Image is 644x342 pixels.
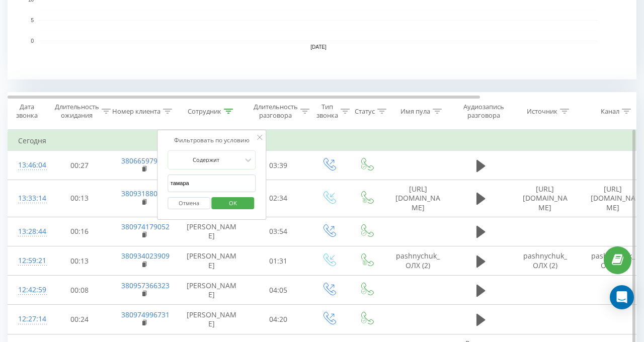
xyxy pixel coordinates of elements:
input: Введите значение [168,175,256,192]
div: 13:33:14 [18,189,38,208]
button: OK [212,197,255,210]
td: 03:54 [247,217,310,246]
div: Номер клиента [112,107,160,116]
td: [URL][DOMAIN_NAME] [511,180,579,217]
a: 380934023909 [121,251,170,261]
text: 5 [31,18,34,23]
div: 12:59:21 [18,251,38,271]
span: OK [219,195,247,211]
td: pashnychuk_ОЛХ (2) [511,246,579,276]
td: 00:13 [48,180,111,217]
td: [URL][DOMAIN_NAME] [385,180,451,217]
a: 380665979986 [121,156,170,165]
td: 00:27 [48,151,111,180]
div: Канал [601,107,619,116]
div: Аудиозапись разговора [459,103,508,120]
div: Имя пула [400,107,430,116]
div: Дата звонка [8,103,45,120]
button: Отмена [168,197,210,210]
td: 00:13 [48,246,111,276]
div: Длительность ожидания [55,103,99,120]
td: [PERSON_NAME] [177,246,247,276]
td: 01:31 [247,246,310,276]
div: Длительность разговора [254,103,298,120]
td: [PERSON_NAME] [177,276,247,305]
td: 00:24 [48,305,111,334]
a: 380974179052 [121,222,170,231]
div: Статус [355,107,375,116]
td: 02:34 [247,180,310,217]
td: 04:20 [247,305,310,334]
a: 380974996731 [121,310,170,319]
td: pashnychuk_ОЛХ (2) [385,246,451,276]
td: [PERSON_NAME] [177,305,247,334]
td: [PERSON_NAME] [177,217,247,246]
div: Open Intercom Messenger [610,285,634,309]
div: 12:27:14 [18,309,38,329]
text: 0 [31,38,34,44]
a: 380931880948 [121,189,170,198]
div: 12:42:59 [18,280,38,300]
div: Источник [527,107,557,116]
div: Тип звонка [316,103,338,120]
div: 13:28:44 [18,222,38,241]
td: 04:05 [247,276,310,305]
a: 380957366323 [121,281,170,290]
div: 13:46:04 [18,155,38,175]
text: [DATE] [310,44,327,50]
div: Сотрудник [188,107,221,116]
div: Фильтровать по условию [168,135,256,145]
td: 03:39 [247,151,310,180]
td: 00:16 [48,217,111,246]
td: 00:08 [48,276,111,305]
